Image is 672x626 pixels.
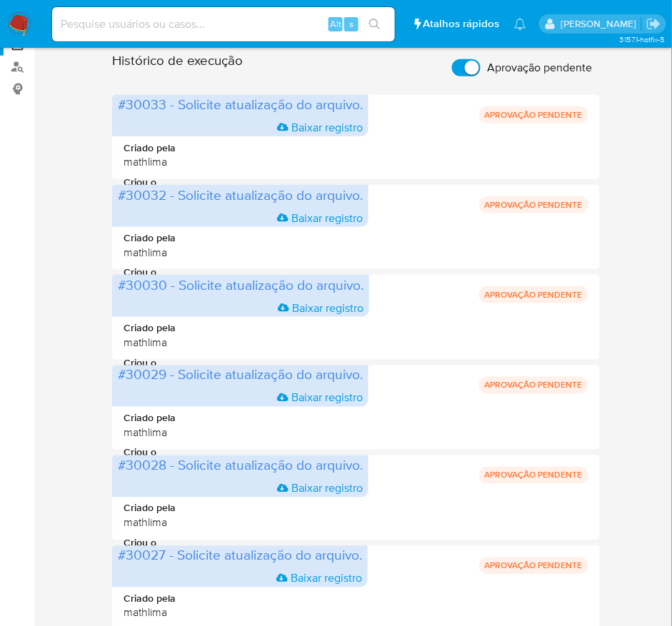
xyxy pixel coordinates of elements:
span: Alt [330,17,341,31]
span: 3.157.1-hotfix-5 [619,34,665,45]
input: Pesquise usuários ou casos... [52,15,395,34]
p: matheus.lima@mercadopago.com.br [561,17,641,31]
a: Sair [646,16,661,31]
span: s [349,17,353,31]
span: Atalhos rápidos [423,16,500,31]
a: Notificações [514,18,526,30]
button: search-icon [360,14,389,34]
